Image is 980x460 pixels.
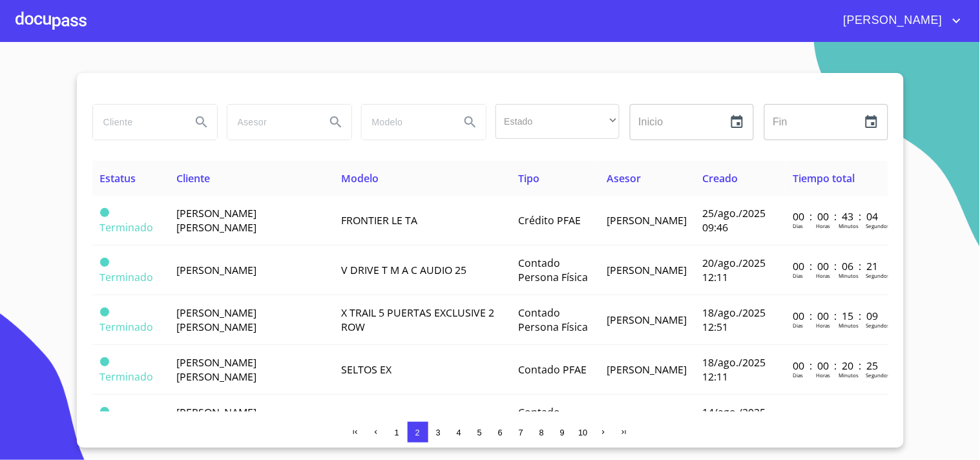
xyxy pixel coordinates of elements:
[341,171,379,185] span: Modelo
[816,272,830,279] p: Horas
[186,107,217,138] button: Search
[518,405,588,434] span: Contado Persona Física
[866,222,890,229] p: Segundos
[793,259,880,273] p: 00 : 00 : 06 : 21
[408,422,428,443] button: 2
[341,362,391,377] span: SELTOS EX
[607,362,687,377] span: [PERSON_NAME]
[428,422,449,443] button: 3
[100,308,109,317] span: Terminado
[93,105,181,140] input: search
[470,422,490,443] button: 5
[532,422,552,443] button: 8
[793,171,855,185] span: Tiempo total
[100,208,109,217] span: Terminado
[320,107,351,138] button: Search
[702,306,766,334] span: 18/ago./2025 12:51
[415,428,420,437] span: 2
[839,322,859,329] p: Minutos
[793,322,803,329] p: Dias
[100,270,154,284] span: Terminado
[177,263,257,277] span: [PERSON_NAME]
[227,105,315,140] input: search
[793,309,880,323] p: 00 : 00 : 15 : 09
[866,371,890,379] p: Segundos
[436,428,441,437] span: 3
[100,407,109,416] span: Terminado
[362,105,450,140] input: search
[607,213,687,227] span: [PERSON_NAME]
[177,405,257,434] span: [PERSON_NAME] [PERSON_NAME]
[539,428,544,437] span: 8
[341,306,494,334] span: X TRAIL 5 PUERTAS EXCLUSIVE 2 ROW
[449,422,470,443] button: 4
[495,104,620,139] div: ​
[839,371,859,379] p: Minutos
[607,263,687,277] span: [PERSON_NAME]
[816,371,830,379] p: Horas
[607,313,687,327] span: [PERSON_NAME]
[793,359,880,373] p: 00 : 00 : 20 : 25
[793,209,880,224] p: 00 : 00 : 43 : 04
[834,10,964,31] button: account of current user
[702,256,766,284] span: 20/ago./2025 12:11
[518,213,581,227] span: Crédito PFAE
[839,272,859,279] p: Minutos
[793,272,803,279] p: Dias
[866,322,890,329] p: Segundos
[552,422,573,443] button: 9
[834,10,949,31] span: [PERSON_NAME]
[573,422,594,443] button: 10
[518,306,588,334] span: Contado Persona Física
[793,371,803,379] p: Dias
[866,272,890,279] p: Segundos
[387,422,408,443] button: 1
[839,222,859,229] p: Minutos
[100,357,109,366] span: Terminado
[560,428,565,437] span: 9
[100,370,154,384] span: Terminado
[793,408,880,423] p: 10 : 23 : 58 : 51
[518,171,539,185] span: Tipo
[702,355,766,384] span: 18/ago./2025 12:11
[518,362,587,377] span: Contado PFAE
[455,107,486,138] button: Search
[341,213,417,227] span: FRONTIER LE TA
[702,405,766,434] span: 14/ago./2025 09:39
[511,422,532,443] button: 7
[100,220,154,235] span: Terminado
[578,428,587,437] span: 10
[177,306,257,334] span: [PERSON_NAME] [PERSON_NAME]
[498,428,503,437] span: 6
[490,422,511,443] button: 6
[702,171,738,185] span: Creado
[177,206,257,235] span: [PERSON_NAME] [PERSON_NAME]
[177,355,257,384] span: [PERSON_NAME] [PERSON_NAME]
[793,222,803,229] p: Dias
[395,428,399,437] span: 1
[702,206,766,235] span: 25/ago./2025 09:46
[457,428,461,437] span: 4
[518,256,588,284] span: Contado Persona Física
[100,320,154,334] span: Terminado
[341,263,466,277] span: V DRIVE T M A C AUDIO 25
[477,428,482,437] span: 5
[100,171,136,185] span: Estatus
[177,171,211,185] span: Cliente
[816,222,830,229] p: Horas
[519,428,523,437] span: 7
[100,258,109,267] span: Terminado
[816,322,830,329] p: Horas
[607,171,641,185] span: Asesor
